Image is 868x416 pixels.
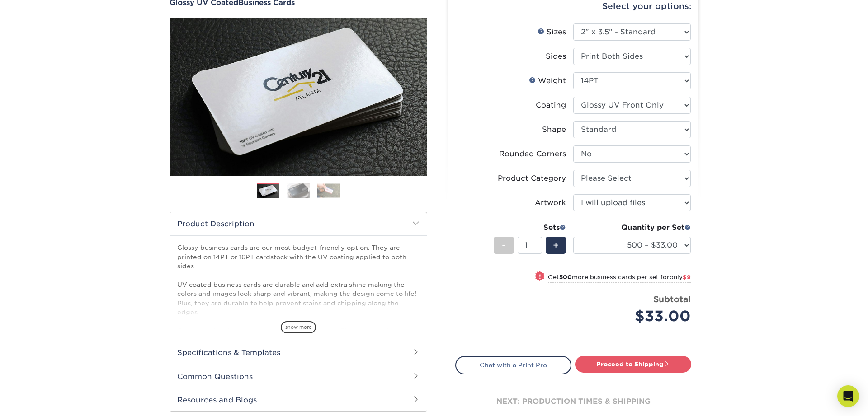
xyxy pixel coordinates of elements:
[575,356,691,372] a: Proceed to Shipping
[257,180,279,202] img: Business Cards 01
[177,243,420,363] p: Glossy business cards are our most budget-friendly option. They are printed on 14PT or 16PT cards...
[2,388,77,413] iframe: Google Customer Reviews
[455,356,571,374] a: Chat with a Print Pro
[529,75,566,86] div: Weight
[170,388,427,411] h2: Resources and Blogs
[499,149,566,159] div: Rounded Corners
[548,274,691,283] small: Get more business cards per set for
[317,183,340,197] img: Business Cards 03
[653,294,691,304] strong: Subtotal
[580,305,691,327] div: $33.00
[553,238,559,252] span: +
[559,274,572,280] strong: 500
[670,274,691,280] span: only
[683,274,691,280] span: $9
[539,272,541,281] span: !
[546,51,566,62] div: Sides
[542,124,566,135] div: Shape
[281,321,316,333] span: show more
[170,341,427,364] h2: Specifications & Templates
[535,197,566,208] div: Artwork
[837,385,859,407] div: Open Intercom Messenger
[494,222,566,233] div: Sets
[573,222,691,233] div: Quantity per Set
[498,173,566,184] div: Product Category
[170,365,427,388] h2: Common Questions
[538,27,566,37] div: Sizes
[170,212,427,235] h2: Product Description
[502,238,506,252] span: -
[287,182,310,198] img: Business Cards 02
[536,100,566,111] div: Coating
